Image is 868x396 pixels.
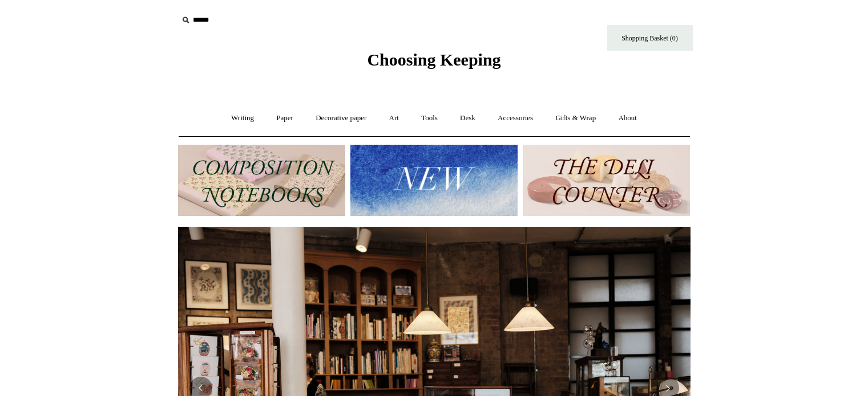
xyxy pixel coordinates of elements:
[608,103,647,133] a: About
[487,103,543,133] a: Accessories
[607,25,693,51] a: Shopping Basket (0)
[411,103,448,133] a: Tools
[266,103,304,133] a: Paper
[367,50,500,69] span: Choosing Keeping
[221,103,264,133] a: Writing
[450,103,486,133] a: Desk
[523,145,690,216] img: The Deli Counter
[379,103,409,133] a: Art
[178,145,345,216] img: 202302 Composition ledgers.jpg__PID:69722ee6-fa44-49dd-a067-31375e5d54ec
[367,59,500,67] a: Choosing Keeping
[305,103,377,133] a: Decorative paper
[545,103,606,133] a: Gifts & Wrap
[350,145,518,216] img: New.jpg__PID:f73bdf93-380a-4a35-bcfe-7823039498e1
